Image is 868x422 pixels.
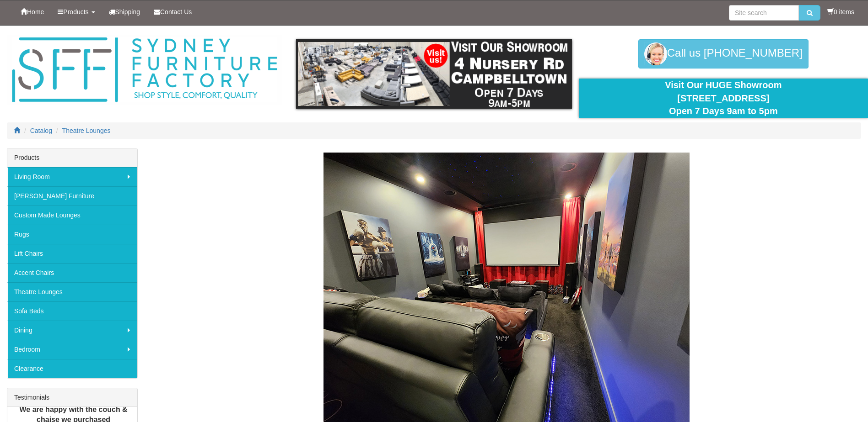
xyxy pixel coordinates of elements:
span: Shipping [115,8,140,16]
span: Home [27,8,44,16]
span: Products [63,8,88,16]
a: Rugs [7,225,137,244]
a: [PERSON_NAME] Furniture [7,186,137,206]
a: Theatre Lounges [7,282,137,301]
a: Clearance [7,359,137,378]
img: Sydney Furniture Factory [7,35,282,105]
span: Contact Us [160,8,192,16]
input: Site search [729,5,799,21]
a: Contact Us [147,0,199,23]
div: Visit Our HUGE Showroom [STREET_ADDRESS] Open 7 Days 9am to 5pm [586,79,861,118]
img: showroom.gif [296,39,571,109]
a: Custom Made Lounges [7,206,137,225]
a: Dining [7,321,137,340]
a: Living Room [7,167,137,186]
a: Bedroom [7,340,137,359]
a: Accent Chairs [7,263,137,282]
a: Catalog [30,127,52,134]
li: 0 items [827,7,854,16]
a: Products [51,0,102,23]
div: Testimonials [7,388,137,407]
a: Home [14,0,51,23]
a: Lift Chairs [7,244,137,263]
a: Shipping [102,0,147,23]
a: Theatre Lounges [62,127,111,134]
div: Products [7,148,137,167]
a: Sofa Beds [7,301,137,321]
